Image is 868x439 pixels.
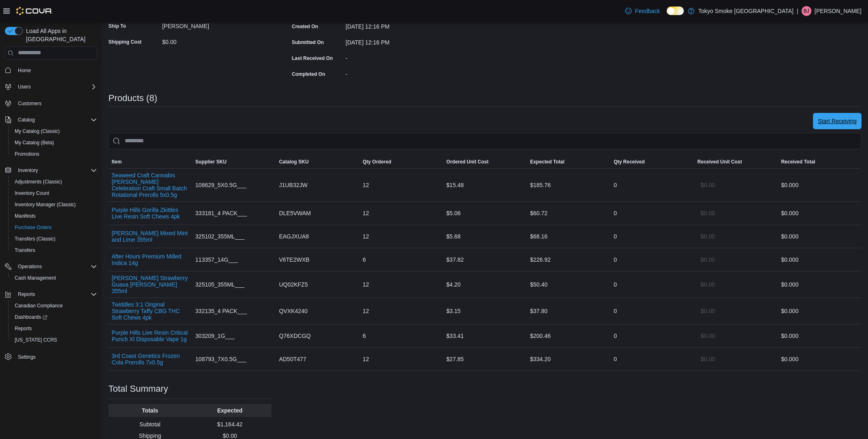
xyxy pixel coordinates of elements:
[635,7,660,15] span: Feedback
[781,255,858,265] div: $0.00 0
[15,190,49,196] span: Inventory Count
[192,406,268,415] p: Expected
[614,159,645,165] span: Qty Received
[11,200,79,210] a: Inventory Manager (Classic)
[11,126,97,136] span: My Catalog (Classic)
[8,300,100,311] button: Canadian Compliance
[279,255,310,265] span: V6TE2WXB
[697,303,718,319] button: $0.00
[108,23,126,29] label: Ship To
[15,351,97,362] span: Settings
[15,65,97,75] span: Home
[8,210,100,222] button: Manifests
[11,301,66,311] a: Canadian Compliance
[443,328,527,344] div: $33.41
[11,273,97,283] span: Cash Management
[8,272,100,284] button: Cash Management
[11,138,57,148] a: My Catalog (Beta)
[527,251,610,268] div: $226.92
[527,228,610,245] div: $68.16
[11,188,97,198] span: Inventory Count
[8,188,100,199] button: Inventory Count
[292,71,325,77] label: Completed On
[112,230,189,243] button: [PERSON_NAME] Mixed Mint and Lime 355ml
[8,199,100,210] button: Inventory Manager (Classic)
[11,223,55,232] a: Purchase Orders
[527,155,610,168] button: Expected Total
[195,232,245,241] span: 325102_355ML___
[279,208,311,218] span: DLE5VWAM
[698,6,794,16] p: Tokyo Smoke [GEOGRAPHIC_DATA]
[359,228,443,245] div: 12
[610,351,694,367] div: 0
[2,165,100,176] button: Inventory
[11,312,97,322] span: Dashboards
[781,208,858,218] div: $0.00 0
[527,205,610,221] div: $60.72
[818,117,857,125] span: Start Receiving
[108,155,192,168] button: Item
[697,228,718,245] button: $0.00
[15,98,97,108] span: Customers
[112,329,189,342] button: Purple Hills Live Resin Critical Punch Xl Disposable Vape 1g
[443,177,527,193] div: $15.48
[15,213,35,219] span: Manifests
[18,67,31,74] span: Home
[15,139,54,146] span: My Catalog (Beta)
[804,6,809,16] span: BJ
[359,276,443,293] div: 12
[8,245,100,256] button: Transfers
[8,334,100,346] button: [US_STATE] CCRS
[527,351,610,367] div: $334.20
[112,301,189,321] button: Twiddles 3:1 Original Strawberry Taffy CBG THC Soft Chews 4pk
[781,331,858,341] div: $0.00 0
[778,155,861,168] button: Received Total
[18,100,42,107] span: Customers
[195,180,246,190] span: 108629_5X0.5G___
[8,176,100,188] button: Adjustments (Classic)
[610,303,694,319] div: 0
[15,66,34,75] a: Home
[18,291,35,298] span: Reports
[363,159,391,165] span: Qty Ordered
[15,82,34,92] button: Users
[11,312,51,322] a: Dashboards
[15,289,97,299] span: Reports
[527,276,610,293] div: $50.40
[15,224,52,231] span: Purchase Orders
[15,337,57,343] span: [US_STATE] CCRS
[292,39,324,46] label: Submitted On
[195,280,245,289] span: 325105_355ML___
[15,179,62,185] span: Adjustments (Classic)
[610,228,694,245] div: 0
[108,93,157,103] h3: Products (8)
[701,280,715,289] span: $0.00
[530,159,564,165] span: Expected Total
[108,39,141,45] label: Shipping Cost
[11,211,97,221] span: Manifests
[610,177,694,193] div: 0
[195,354,246,364] span: 108793_7X0.5G___
[112,420,188,428] p: Subtotal
[443,276,527,293] div: $4.20
[279,306,308,316] span: QVXK4240
[15,115,38,125] button: Catalog
[701,307,715,315] span: $0.00
[781,280,858,289] div: $0.00 0
[15,247,35,254] span: Transfers
[610,205,694,221] div: 0
[18,167,38,174] span: Inventory
[15,115,97,125] span: Catalog
[195,306,247,316] span: 332135_4 PACK___
[279,331,311,341] span: Q76XDCGQ
[15,262,45,271] button: Operations
[162,35,271,45] div: $0.00
[11,149,97,159] span: Promotions
[279,159,309,165] span: Catalog SKU
[276,155,359,168] button: Catalog SKU
[697,328,718,344] button: $0.00
[8,311,100,323] a: Dashboards
[359,251,443,268] div: 6
[11,335,60,345] a: [US_STATE] CCRS
[815,6,861,16] p: [PERSON_NAME]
